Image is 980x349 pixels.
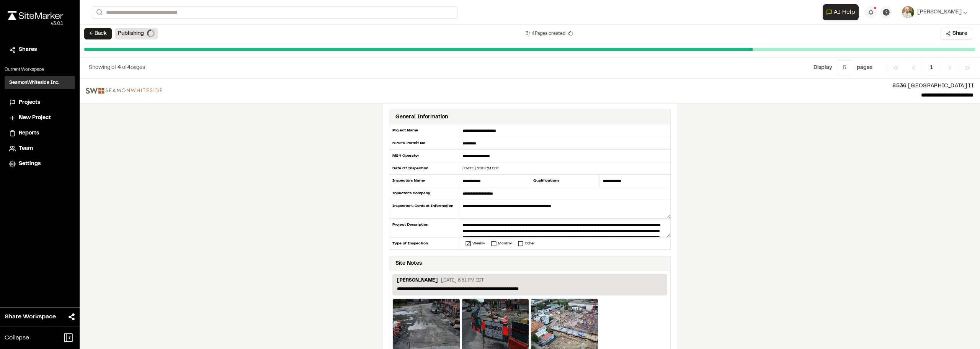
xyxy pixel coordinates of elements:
p: page s [857,64,872,72]
div: General Information [395,113,448,121]
div: [DATE] 5:30 PM EDT [459,165,670,171]
button: Open AI Assistant [823,4,859,20]
div: Date Of Inspection [389,162,459,175]
button: 5 [837,61,852,75]
div: Site Notes [395,259,422,268]
div: Type of Inspection [389,238,459,249]
div: Weekly [472,241,485,246]
span: Settings [19,160,41,168]
div: Publishing [115,28,158,39]
nav: Navigation [888,61,975,75]
span: 1 [924,61,939,75]
a: Projects [9,98,70,107]
span: 8536 [892,84,906,88]
div: Inpector's Company [389,187,459,200]
p: [DATE] 6:51 PM EDT [441,277,484,284]
span: Collapse [5,333,29,342]
span: 4 [127,66,131,70]
button: Share [941,28,972,40]
span: Reports [19,129,39,138]
div: Monthy [498,241,512,246]
a: Settings [9,160,70,168]
a: New Project [9,114,70,122]
a: Shares [9,46,70,54]
div: Oh geez...please don't... [8,20,63,27]
button: [PERSON_NAME] [902,6,968,18]
button: ← Back [84,28,112,39]
p: [GEOGRAPHIC_DATA] II [168,82,974,90]
a: Reports [9,129,70,138]
button: Search [92,6,106,19]
div: Project Description [389,219,459,238]
p: 3 / [526,30,565,37]
span: 4 [118,66,121,70]
div: Project Name [389,125,459,137]
p: Display [813,64,832,72]
span: Share Workspace [5,312,56,321]
img: file [86,88,162,94]
div: NPDES Permit No. [389,137,459,150]
span: 4 Pages created [532,30,565,37]
img: rebrand.png [8,11,63,20]
p: Current Workspace [5,66,75,73]
p: of pages [89,64,145,72]
div: Inspectors Name [389,175,459,187]
span: Showing of [89,66,118,70]
a: Team [9,144,70,153]
span: Shares [19,46,37,54]
span: Projects [19,98,40,107]
h3: SeamonWhiteside Inc. [9,79,59,86]
span: AI Help [834,8,855,17]
p: [PERSON_NAME] [397,277,438,285]
div: Other [525,241,535,246]
span: New Project [19,114,51,122]
img: User [902,6,914,18]
div: MS4 Operator [389,150,459,162]
span: Team [19,144,33,153]
div: Inspector's Contact Information [389,200,459,219]
span: [PERSON_NAME] [917,8,962,16]
div: Open AI Assistant [823,4,862,20]
div: Qualifications [530,175,600,187]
